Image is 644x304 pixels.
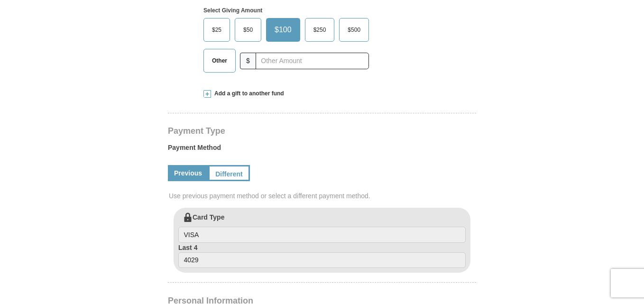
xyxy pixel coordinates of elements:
span: $250 [309,23,331,37]
span: $100 [270,23,296,37]
input: Other Amount [256,53,369,69]
strong: Select Giving Amount [203,7,262,14]
span: $ [240,53,256,69]
a: Different [208,165,250,181]
h4: Payment Type [168,127,476,135]
span: $500 [343,23,365,37]
span: Add a gift to another fund [211,90,284,98]
span: $50 [239,23,258,37]
label: Payment Method [168,143,476,157]
span: $25 [207,23,226,37]
span: Other [207,54,232,68]
input: Card Type [178,227,466,243]
span: Use previous payment method or select a different payment method. [169,191,477,201]
input: Last 4 [178,252,466,268]
label: Last 4 [178,243,466,268]
a: Previous [168,165,208,181]
label: Card Type [178,212,466,243]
